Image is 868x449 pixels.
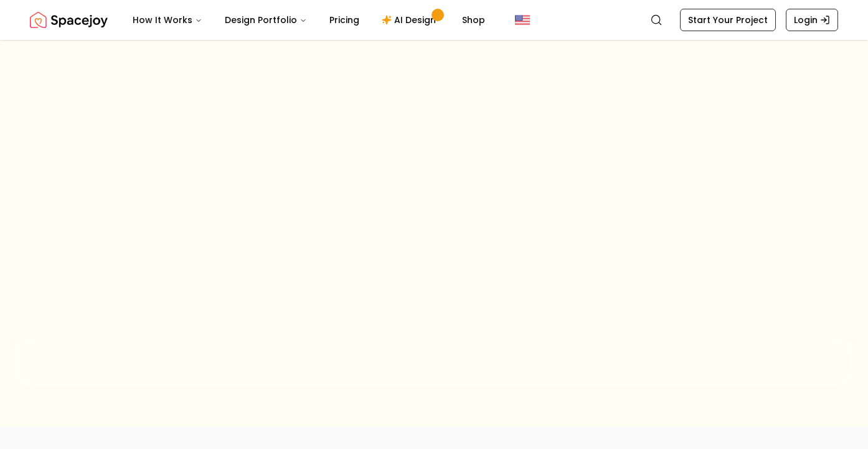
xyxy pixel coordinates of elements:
button: How It Works [123,7,212,32]
a: Shop [452,7,495,32]
a: Spacejoy [30,7,108,32]
button: Design Portfolio [215,7,317,32]
img: United States [515,12,530,27]
a: AI Design [372,7,450,32]
nav: Main [123,7,495,32]
a: Start Your Project [680,9,776,31]
img: Spacejoy Logo [30,7,108,32]
a: Pricing [319,7,369,32]
a: Login [786,9,838,31]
